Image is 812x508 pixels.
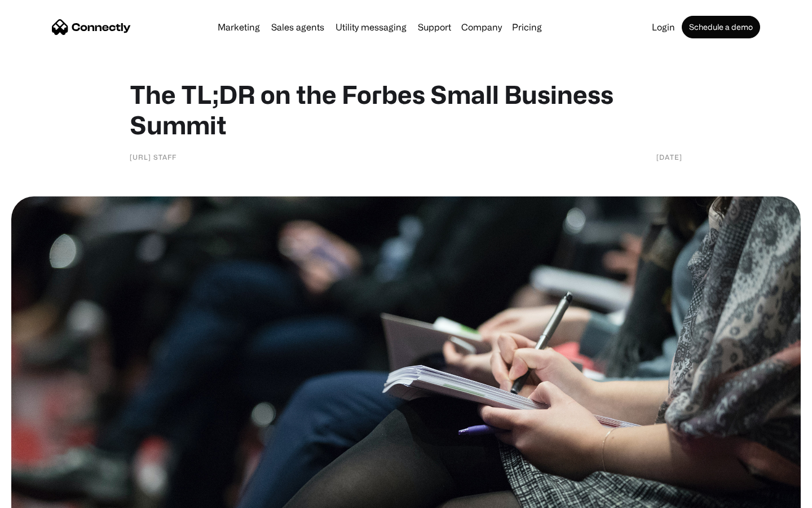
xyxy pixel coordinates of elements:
[52,19,131,36] a: home
[458,19,505,35] div: Company
[130,151,176,163] div: [URL] Staff
[331,23,411,32] a: Utility messaging
[647,23,679,32] a: Login
[11,488,68,504] aside: Language selected: English
[507,23,546,32] a: Pricing
[23,488,68,504] ul: Language list
[413,23,456,32] a: Support
[461,19,502,35] div: Company
[267,23,329,32] a: Sales agents
[130,79,682,140] h1: The TL;DR on the Forbes Small Business Summit
[656,151,682,163] div: [DATE]
[213,23,264,32] a: Marketing
[682,16,760,38] a: Schedule a demo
